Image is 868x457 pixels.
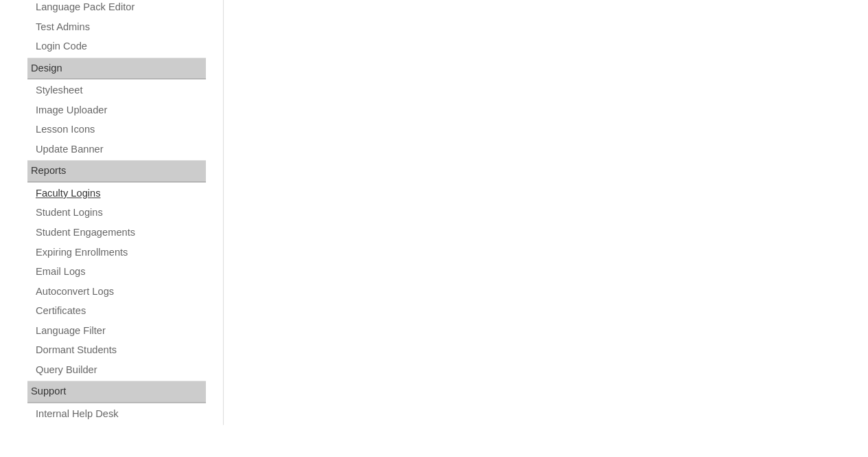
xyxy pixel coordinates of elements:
div: Design [27,58,206,80]
a: Update Banner [34,141,206,158]
a: Faculty Logins [34,185,206,202]
a: Expiring Enrollments [34,244,206,261]
a: Dormant Students [34,342,206,359]
div: Support [27,381,206,403]
a: Lesson Icons [34,121,206,138]
a: Stylesheet [34,82,206,99]
a: Student Logins [34,204,206,221]
a: Autoconvert Logs [34,283,206,300]
a: Email Logs [34,263,206,280]
a: Student Engagements [34,224,206,241]
a: Query Builder [34,361,206,379]
a: Internal Help Desk [34,405,206,423]
a: Certificates [34,302,206,320]
div: Reports [27,160,206,182]
a: Image Uploader [34,102,206,119]
a: Login Code [34,38,206,55]
a: Language Filter [34,322,206,339]
a: Test Admins [34,19,206,36]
